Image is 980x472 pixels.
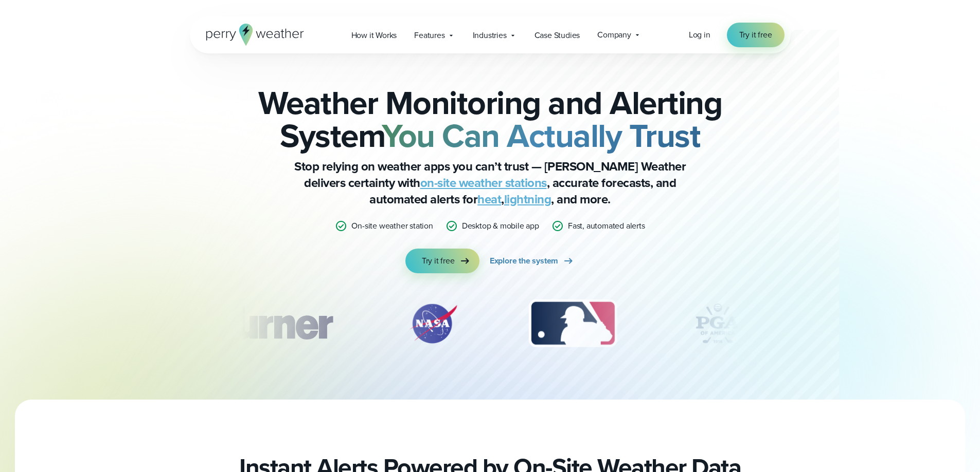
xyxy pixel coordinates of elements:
span: Industries [473,29,507,42]
p: Stop relying on weather apps you can’t trust — [PERSON_NAME] Weather delivers certainty with , ac... [284,158,696,207]
a: How it Works [343,25,406,46]
strong: You Can Actually Trust [382,111,700,160]
a: Try it free [727,23,785,47]
a: Try it free [405,249,479,273]
a: Explore the system [490,249,575,273]
img: NASA.svg [397,298,469,349]
a: heat [477,190,501,209]
span: Case Studies [534,29,580,42]
img: MLB.svg [519,298,627,349]
span: Company [597,29,631,41]
img: Turner-Construction_1.svg [201,298,347,349]
div: 2 of 12 [397,298,469,349]
div: slideshow [241,298,739,354]
p: On-site weather station [351,220,433,232]
a: lightning [504,190,551,209]
span: Features [414,29,444,42]
p: Fast, automated alerts [568,220,645,232]
p: Desktop & mobile app [462,220,539,232]
a: Log in [689,29,710,41]
a: Case Studies [526,25,589,46]
span: Log in [689,29,710,41]
span: How it Works [351,29,397,42]
div: 1 of 12 [201,298,347,349]
div: 3 of 12 [519,298,627,349]
h2: Weather Monitoring and Alerting System [241,86,739,152]
div: 4 of 12 [676,298,759,349]
span: Explore the system [490,255,558,267]
img: PGA.svg [676,298,759,349]
span: Try it free [739,29,772,41]
span: Try it free [422,255,455,267]
a: on-site weather stations [420,174,547,192]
